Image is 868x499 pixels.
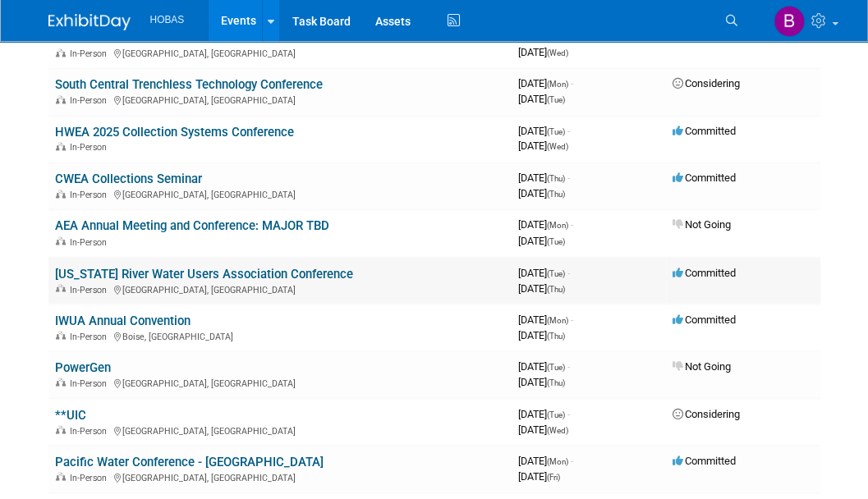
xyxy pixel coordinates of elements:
[547,174,565,183] span: (Thu)
[518,218,573,231] span: [DATE]
[56,48,66,57] img: In-Person Event
[547,48,568,57] span: (Wed)
[547,80,568,89] span: (Mon)
[55,423,505,436] div: [GEOGRAPHIC_DATA], [GEOGRAPHIC_DATA]
[547,142,568,151] span: (Wed)
[55,282,505,295] div: [GEOGRAPHIC_DATA], [GEOGRAPHIC_DATA]
[518,140,568,152] span: [DATE]
[518,187,565,199] span: [DATE]
[547,331,565,340] span: (Thu)
[70,48,112,59] span: In-Person
[55,46,505,59] div: [GEOGRAPHIC_DATA], [GEOGRAPHIC_DATA]
[55,375,505,388] div: [GEOGRAPHIC_DATA], [GEOGRAPHIC_DATA]
[518,93,565,105] span: [DATE]
[518,77,573,89] span: [DATE]
[518,313,573,325] span: [DATE]
[571,77,573,89] span: -
[673,218,731,231] span: Not Going
[518,423,568,435] span: [DATE]
[70,378,112,388] span: In-Person
[55,77,323,92] a: South Central Trenchless Technology Conference
[518,469,560,482] span: [DATE]
[547,221,568,230] span: (Mon)
[567,125,570,137] span: -
[547,268,565,277] span: (Tue)
[673,30,736,43] span: Committed
[55,93,505,106] div: [GEOGRAPHIC_DATA], [GEOGRAPHIC_DATA]
[56,378,66,386] img: In-Person Event
[55,469,505,483] div: [GEOGRAPHIC_DATA], [GEOGRAPHIC_DATA]
[567,172,570,184] span: -
[70,142,112,153] span: In-Person
[547,410,565,419] span: (Tue)
[571,313,573,325] span: -
[518,407,570,419] span: [DATE]
[774,6,805,37] img: Bijan Khamanian
[55,125,294,140] a: HWEA 2025 Collection Systems Conference
[518,172,570,184] span: [DATE]
[673,77,740,89] span: Considering
[70,236,112,247] span: In-Person
[547,378,565,387] span: (Thu)
[55,359,111,374] a: PowerGen
[55,454,324,469] a: Pacific Water Conference - [GEOGRAPHIC_DATA]
[547,425,568,434] span: (Wed)
[673,359,731,372] span: Not Going
[55,30,239,45] a: NC One Water Annual Conference
[55,187,505,200] div: [GEOGRAPHIC_DATA], [GEOGRAPHIC_DATA]
[56,236,66,245] img: In-Person Event
[55,172,202,186] a: CWEA Collections Seminar
[518,359,570,372] span: [DATE]
[518,454,573,466] span: [DATE]
[55,218,329,233] a: AEA Annual Meeting and Conference: MAJOR TBD
[547,190,565,199] span: (Thu)
[571,218,573,231] span: -
[673,454,736,466] span: Committed
[673,125,736,137] span: Committed
[518,282,565,294] span: [DATE]
[673,172,736,184] span: Committed
[547,315,568,324] span: (Mon)
[673,407,740,419] span: Considering
[518,328,565,341] span: [DATE]
[547,127,565,136] span: (Tue)
[70,190,112,200] span: In-Person
[518,375,565,387] span: [DATE]
[673,266,736,278] span: Committed
[150,14,185,25] span: HOBAS
[571,454,573,466] span: -
[567,407,570,419] span: -
[547,362,565,371] span: (Tue)
[70,284,112,295] span: In-Person
[56,331,66,339] img: In-Person Event
[70,331,112,341] span: In-Person
[673,313,736,325] span: Committed
[518,46,568,58] span: [DATE]
[56,190,66,198] img: In-Person Event
[55,328,505,341] div: Boise, [GEOGRAPHIC_DATA]
[70,95,112,106] span: In-Person
[518,30,570,43] span: [DATE]
[56,425,66,433] img: In-Person Event
[547,456,568,465] span: (Mon)
[56,284,66,292] img: In-Person Event
[567,266,570,278] span: -
[55,266,353,281] a: [US_STATE] River Water Users Association Conference
[56,95,66,103] img: In-Person Event
[70,425,112,436] span: In-Person
[567,359,570,372] span: -
[56,142,66,150] img: In-Person Event
[518,125,570,137] span: [DATE]
[56,472,66,480] img: In-Person Event
[518,234,565,246] span: [DATE]
[547,284,565,293] span: (Thu)
[55,313,191,327] a: IWUA Annual Convention
[547,472,560,481] span: (Fri)
[70,472,112,483] span: In-Person
[567,30,570,43] span: -
[547,95,565,104] span: (Tue)
[48,14,131,30] img: ExhibitDay
[547,236,565,245] span: (Tue)
[518,266,570,278] span: [DATE]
